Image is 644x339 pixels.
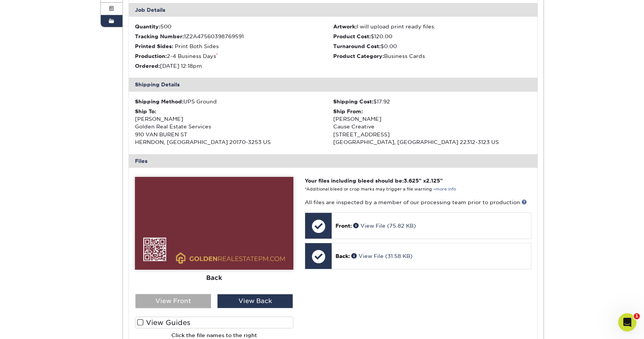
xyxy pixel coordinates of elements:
strong: Tracking Number: [135,33,184,39]
div: [PERSON_NAME] Cause Creative [STREET_ADDRESS] [GEOGRAPHIC_DATA], [GEOGRAPHIC_DATA] 22312-3123 US [333,108,531,146]
strong: Artwork: [333,23,357,30]
p: All files are inspected by a member of our processing team prior to production. [305,198,531,206]
div: Back [135,270,293,286]
li: 2-4 Business Days [135,52,333,60]
span: 1 [634,313,640,319]
div: View Back [217,294,293,308]
strong: Production: [135,53,167,59]
li: $120.00 [333,33,531,40]
strong: Ordered: [135,63,160,69]
a: View File (75.82 KB) [353,223,416,229]
div: [PERSON_NAME] Golden Real Estate Services 910 VAN BUREN ST HERNDON, [GEOGRAPHIC_DATA] 20170-3253 US [135,108,333,146]
iframe: Intercom live chat [618,313,636,331]
strong: Shipping Cost: [333,98,373,105]
div: View Front [135,294,211,308]
strong: Printed Sides: [135,43,173,49]
small: *Additional bleed or crop marks may trigger a file warning – [305,187,456,192]
strong: Quantity: [135,23,160,30]
label: View Guides [135,317,293,328]
span: Front: [335,223,352,229]
strong: Your files including bleed should be: " x " [305,178,443,184]
div: Job Details [129,3,537,17]
span: 1Z2A47560398769591 [184,33,244,39]
div: Files [129,154,537,168]
a: more info [436,187,456,192]
strong: Shipping Method: [135,98,183,105]
li: [DATE] 12:18pm [135,62,333,70]
li: $0.00 [333,42,531,50]
div: UPS Ground [135,98,333,105]
li: Business Cards [333,52,531,60]
strong: Turnaround Cost: [333,43,381,49]
span: Print Both Sides [175,43,219,49]
div: $17.92 [333,98,531,105]
div: Shipping Details [129,78,537,91]
li: I will upload print ready files. [333,23,531,30]
span: 3.625 [404,178,419,184]
a: View File (31.58 KB) [351,253,412,259]
strong: Ship From: [333,108,363,114]
span: Back: [335,253,350,259]
strong: Ship To: [135,108,156,114]
li: 500 [135,23,333,30]
strong: Product Category: [333,53,384,59]
strong: Product Cost: [333,33,371,39]
span: 2.125 [426,178,440,184]
iframe: Google Customer Reviews [2,316,64,336]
